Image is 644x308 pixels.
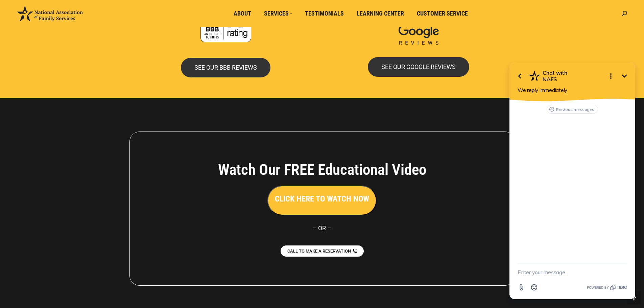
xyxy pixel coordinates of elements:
[417,10,468,17] span: Customer Service
[281,245,364,257] a: CALL TO MAKE A RESERVATION
[17,6,83,21] img: National Association of Family Services
[352,7,409,20] a: Learning Center
[194,65,257,71] span: SEE OUR BBB REVIEWS
[300,7,349,20] a: Testimonials
[264,10,292,17] span: Services
[287,249,351,253] span: CALL TO MAKE A RESERVATION
[181,161,464,179] h4: Watch Our FREE Educational Video
[501,55,644,308] iframe: Tidio Chat
[368,57,469,77] a: SEE OUR GOOGLE REVIEWS
[393,7,444,51] img: Google Reviews
[267,196,377,203] a: CLICK HERE TO WATCH NOW
[181,58,270,77] a: SEE OUR BBB REVIEWS
[412,7,473,20] a: Customer Service
[275,193,369,205] h3: CLICK HERE TO WATCH NOW
[267,186,377,215] button: CLICK HERE TO WATCH NOW
[305,10,344,17] span: Testimonials
[357,10,404,17] span: Learning Center
[229,7,256,20] a: About
[313,224,331,232] span: – OR –
[381,64,456,70] span: SEE OUR GOOGLE REVIEWS
[234,10,251,17] span: About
